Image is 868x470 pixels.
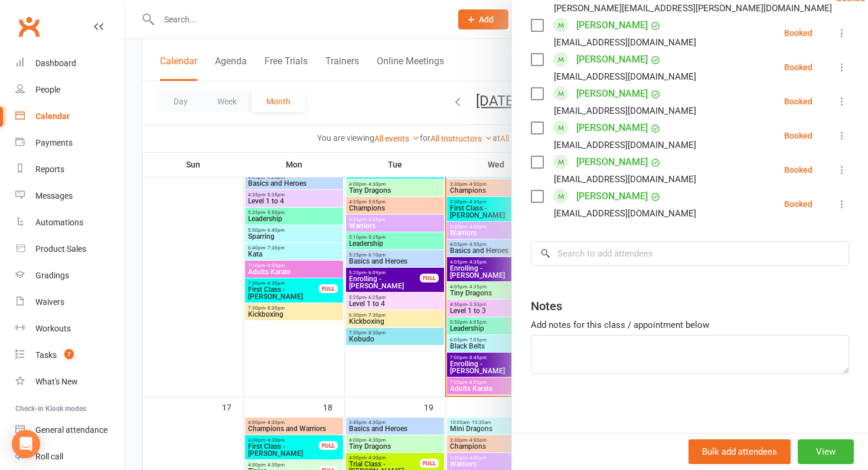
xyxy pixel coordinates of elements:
[554,69,696,84] div: [EMAIL_ADDRESS][DOMAIN_NAME]
[15,183,125,209] a: Messages
[576,16,648,35] a: [PERSON_NAME]
[35,452,63,461] div: Roll call
[784,63,812,71] div: Booked
[15,50,125,77] a: Dashboard
[35,138,73,147] div: Payments
[798,439,854,464] button: View
[35,350,57,360] div: Tasks
[15,156,125,183] a: Reports
[15,262,125,289] a: Gradings
[35,377,78,386] div: What's New
[576,84,648,103] a: [PERSON_NAME]
[531,318,849,332] div: Add notes for this class / appointment below
[554,35,696,50] div: [EMAIL_ADDRESS][DOMAIN_NAME]
[35,425,107,435] div: General attendance
[554,206,696,221] div: [EMAIL_ADDRESS][DOMAIN_NAME]
[784,200,812,208] div: Booked
[784,166,812,174] div: Booked
[35,191,73,201] div: Messages
[15,369,125,395] a: What's New
[15,443,125,470] a: Roll call
[35,271,69,280] div: Gradings
[35,218,83,227] div: Automations
[784,132,812,140] div: Booked
[15,77,125,103] a: People
[35,85,60,94] div: People
[15,289,125,315] a: Waivers
[554,1,832,16] div: [PERSON_NAME][EMAIL_ADDRESS][PERSON_NAME][DOMAIN_NAME]
[784,97,812,106] div: Booked
[15,103,125,130] a: Calendar
[35,244,86,254] div: Product Sales
[15,342,125,369] a: Tasks 7
[35,297,64,307] div: Waivers
[576,187,648,206] a: [PERSON_NAME]
[554,172,696,187] div: [EMAIL_ADDRESS][DOMAIN_NAME]
[15,236,125,262] a: Product Sales
[531,241,849,266] input: Search to add attendees
[12,430,40,458] div: Open Intercom Messenger
[688,439,791,464] button: Bulk add attendees
[576,50,648,69] a: [PERSON_NAME]
[531,298,562,314] div: Notes
[35,111,70,121] div: Calendar
[554,103,696,119] div: [EMAIL_ADDRESS][DOMAIN_NAME]
[14,12,44,41] a: Clubworx
[554,137,696,153] div: [EMAIL_ADDRESS][DOMAIN_NAME]
[784,29,812,37] div: Booked
[576,153,648,172] a: [PERSON_NAME]
[15,130,125,156] a: Payments
[15,417,125,443] a: General attendance kiosk mode
[35,58,76,68] div: Dashboard
[35,165,64,174] div: Reports
[64,349,74,359] span: 7
[15,209,125,236] a: Automations
[576,119,648,137] a: [PERSON_NAME]
[35,324,71,333] div: Workouts
[15,315,125,342] a: Workouts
